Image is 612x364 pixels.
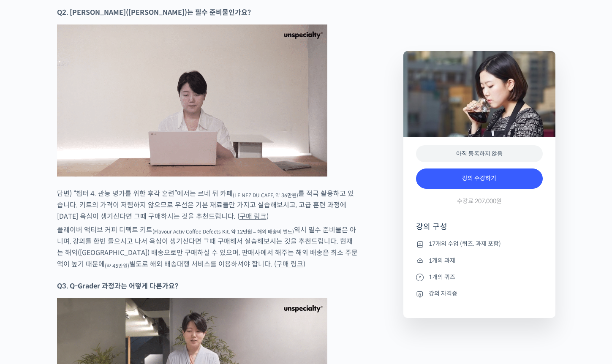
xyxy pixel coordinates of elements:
li: 강의 자격증 [416,289,543,299]
li: 1개의 퀴즈 [416,272,543,282]
sub: (LE NEZ DU CAFE, 약 36만원) [233,192,298,198]
span: 홈 [27,280,32,287]
span: 대화 [77,281,87,288]
a: 강의 수강하기 [416,168,543,189]
span: 설정 [131,280,141,287]
p: 플레이버 액티브 커피 디펙트 키트 역시 필수 준비물은 아니며, 강의를 한번 들으시고 나서 욕심이 생기신다면 그때 구매해서 실습해보시는 것을 추천드립니다. 현재는 해외([GEO... [57,224,359,270]
a: 구매 링크 [276,260,303,269]
span: 수강료 207,000원 [457,197,502,205]
p: 답변) “챕터 4. 관능 평가를 위한 후각 훈련”에서는 르네 뒤 카페 를 적극 활용하고 있습니다. 키트의 가격이 저렴하지 않으므로 우선은 기본 재료들만 가지고 실습해보시고, ... [57,188,359,222]
a: 홈 [3,268,56,289]
a: 구매 링크 [239,212,267,221]
sub: (Flavour Activ Coffee Defects Kit, 약 12만원 – 해외 배송비 별도) [152,228,294,235]
a: 설정 [109,268,162,289]
div: 아직 등록하지 않음 [416,145,543,163]
strong: Q2. [PERSON_NAME]([PERSON_NAME])는 필수 준비물인가요? [57,8,251,17]
li: 17개의 수업 (퀴즈, 과제 포함) [416,239,543,249]
a: 대화 [56,268,109,289]
sub: (약 45만원) [105,263,129,269]
li: 1개의 과제 [416,255,543,266]
strong: Q3. Q-Grader 과정과는 어떻게 다른가요? [57,282,178,291]
h4: 강의 구성 [416,222,543,239]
